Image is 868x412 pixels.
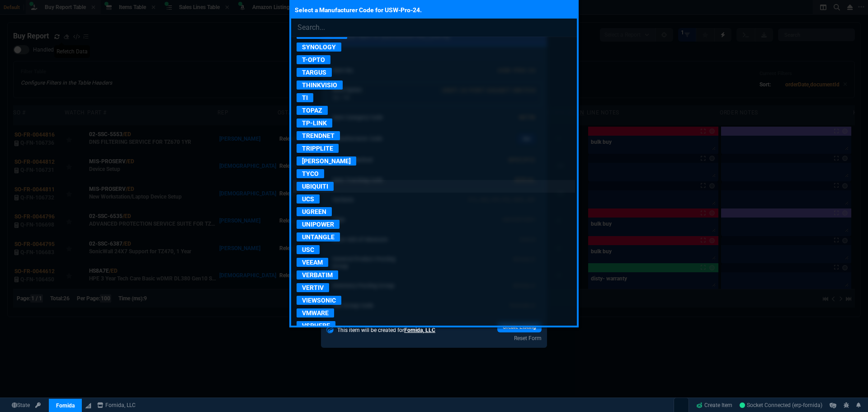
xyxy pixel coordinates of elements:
[291,2,577,19] p: Select a Manufacturer Code for USW-Pro-24.
[297,55,330,64] p: T-OPTO
[9,401,33,409] a: Global State
[297,283,329,292] p: VERTIV
[297,43,341,52] p: SYNOLOGY
[297,194,320,204] p: UCS
[693,398,736,412] a: Create Item
[297,68,332,77] p: TARGUS
[297,144,339,153] p: TRIPPLITE
[297,270,338,279] p: VERBATIM
[297,245,320,254] p: USC
[297,258,328,267] p: VEEAM
[297,169,324,178] p: TYCO
[297,81,343,90] p: THINKVISIO
[740,401,822,409] a: LgITbpkbKDkrB2bmAAD1
[297,308,334,317] p: VMWARE
[297,131,340,140] p: TRENDNET
[740,402,822,408] span: Socket Connected (erp-fornida)
[297,93,313,102] p: TI
[297,118,332,128] p: TP-LINK
[297,220,340,229] p: UNIPOWER
[297,106,328,115] p: TOPAZ
[297,207,332,216] p: UGREEN
[297,156,356,166] p: [PERSON_NAME]
[297,232,340,242] p: UNTANGLE
[291,19,577,37] input: Search...
[297,296,341,305] p: VIEWSONIC
[33,401,43,409] a: API TOKEN
[297,182,334,191] p: UBIQUITI
[94,401,138,409] a: msbcCompanyName
[297,321,335,330] p: VSPHERE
